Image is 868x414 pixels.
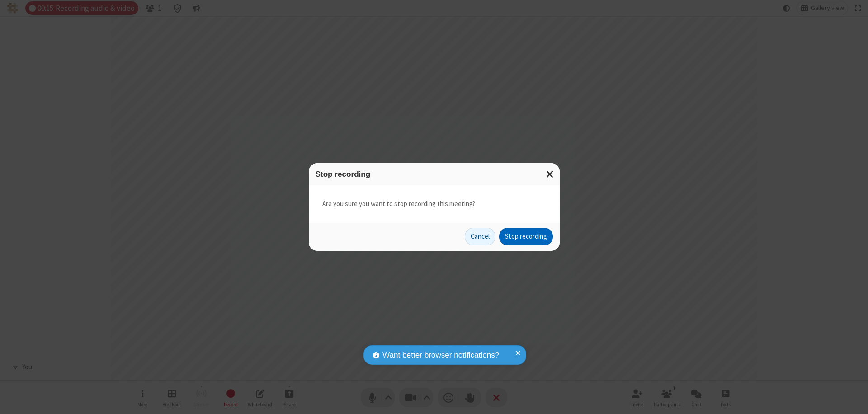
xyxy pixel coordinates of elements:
button: Close modal [541,163,560,185]
button: Stop recording [499,228,553,246]
h3: Stop recording [316,170,553,179]
button: Cancel [465,228,495,246]
span: Want better browser notifications? [382,349,499,361]
div: Are you sure you want to stop recording this meeting? [309,185,560,223]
